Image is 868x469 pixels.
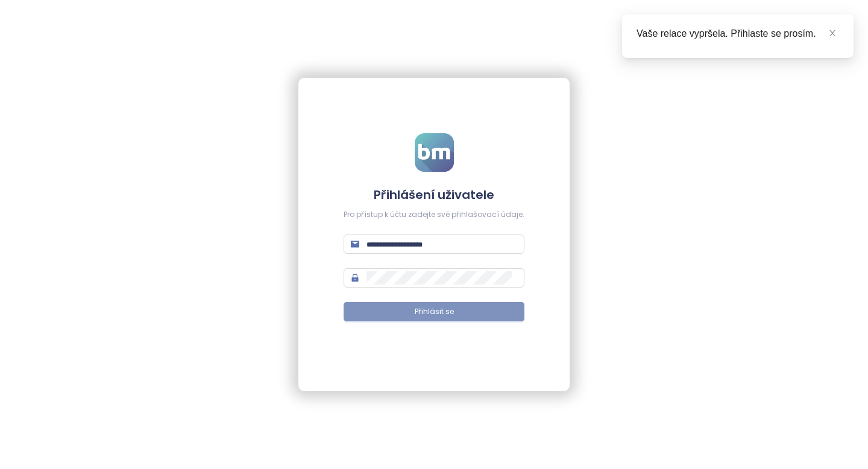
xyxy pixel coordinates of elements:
button: Přihlásit se [344,302,524,321]
span: lock [351,274,359,282]
span: Přihlásit se [415,306,454,318]
div: Pro přístup k účtu zadejte své přihlašovací údaje. [344,209,524,221]
span: close [828,29,837,37]
h4: Přihlášení uživatele [344,186,524,203]
span: mail [351,240,359,248]
img: logo [415,133,454,172]
div: Vaše relace vypršela. Přihlaste se prosím. [637,27,839,41]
